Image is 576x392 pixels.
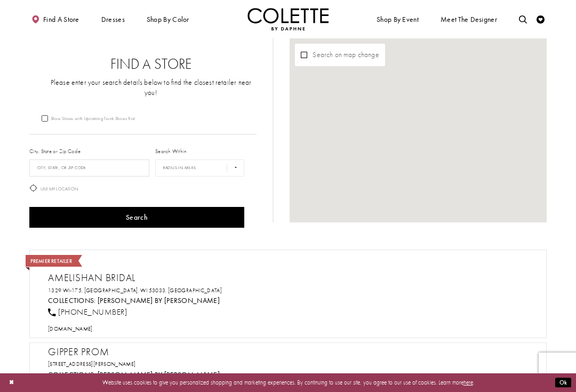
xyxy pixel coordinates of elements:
span: Shop by color [145,8,191,30]
a: Meet the designer [438,8,499,30]
a: here [463,379,473,386]
button: Close Dialog [5,375,18,390]
a: Visit Colette by Daphne page - Opens in new tab [98,296,220,305]
span: Dresses [99,8,127,30]
span: Collections: [48,296,96,305]
p: Website uses cookies to give you personalized shopping and marketing experiences. By continuing t... [58,377,518,388]
a: [PHONE_NUMBER] [48,307,127,317]
span: [PHONE_NUMBER] [58,307,127,317]
label: City, State or Zip Code [29,147,81,155]
h2: Amelishan Bridal [48,272,536,284]
h2: Gipper Prom [48,346,536,358]
a: Find a store [29,8,81,30]
button: Search [29,207,244,228]
span: Dresses [101,15,125,23]
span: Shop By Event [377,15,419,23]
span: Meet the designer [441,15,497,23]
a: Visit Home Page [247,8,329,30]
label: Search Within [155,147,187,155]
a: Check Wishlist [534,8,547,30]
span: Find a store [43,15,79,23]
span: Collections: [48,370,96,379]
span: Shop by color [147,15,189,23]
div: Map with store locations [290,38,547,222]
button: Submit Dialog [555,378,571,388]
a: Opens in new tab [48,325,93,332]
select: Radius In Miles [155,159,244,177]
img: Colette by Daphne [247,8,329,30]
a: Visit Colette by Daphne page - Opens in new tab [98,370,220,379]
h2: Find a Store [45,56,256,72]
span: [DOMAIN_NAME] [48,325,93,332]
span: Premier Retailer [30,258,72,265]
a: Opens in new tab [48,361,135,367]
p: Please enter your search details below to find the closest retailer near you! [45,78,256,98]
input: City, State, or ZIP Code [29,159,149,177]
a: Opens in new tab [48,287,222,294]
a: Toggle search [517,8,529,30]
span: Shop By Event [374,8,420,30]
